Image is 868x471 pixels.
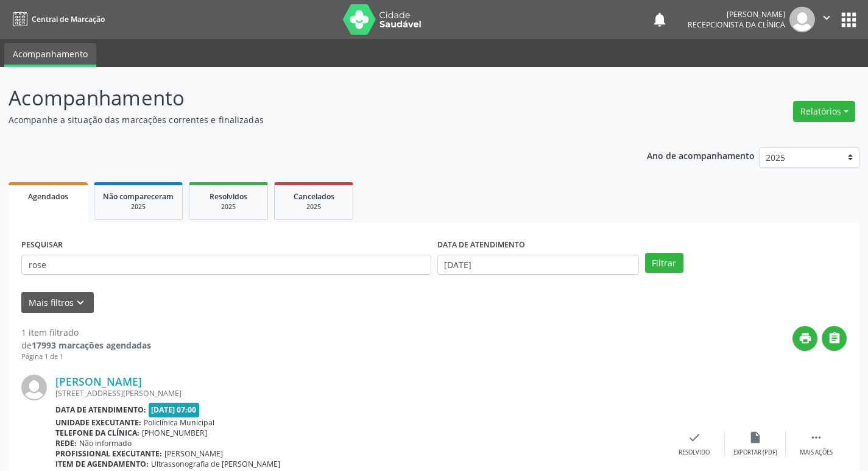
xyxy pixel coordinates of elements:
span: Central de Marcação [32,14,105,24]
p: Acompanhe a situação das marcações correntes e finalizadas [9,113,604,126]
b: Item de agendamento: [55,459,149,469]
img: img [21,375,47,400]
button: apps [838,9,859,30]
a: Acompanhamento [4,43,96,67]
i:  [820,11,833,24]
input: Selecione um intervalo [437,255,639,275]
div: de [21,339,151,352]
div: Mais ações [800,448,833,457]
div: Página 1 de 1 [21,352,151,362]
button: notifications [651,11,668,28]
span: Cancelados [294,191,334,202]
b: Unidade executante: [55,417,141,428]
input: Nome, CNS [21,255,431,275]
span: Não informado [79,438,132,448]
span: [DATE] 07:00 [149,403,200,417]
button: Filtrar [645,253,683,274]
span: Recepcionista da clínica [688,19,785,30]
span: Não compareceram [103,191,174,202]
p: Acompanhamento [9,83,604,113]
p: Ano de acompanhamento [647,147,755,163]
span: Resolvidos [210,191,247,202]
i: print [799,331,812,345]
label: PESQUISAR [21,236,63,255]
a: Central de Marcação [9,9,105,29]
button: Mais filtroskeyboard_arrow_down [21,292,94,313]
i:  [828,331,841,345]
button: Relatórios [793,101,855,122]
div: 2025 [103,202,174,211]
div: [PERSON_NAME] [688,9,785,19]
span: [PERSON_NAME] [164,448,223,459]
span: Agendados [28,191,68,202]
label: DATA DE ATENDIMENTO [437,236,525,255]
a: [PERSON_NAME] [55,375,142,388]
strong: 17993 marcações agendadas [32,339,151,351]
i: keyboard_arrow_down [74,296,87,310]
div: Resolvido [679,448,710,457]
div: 1 item filtrado [21,326,151,339]
div: [STREET_ADDRESS][PERSON_NAME] [55,388,664,398]
span: [PHONE_NUMBER] [142,428,207,438]
i: insert_drive_file [749,431,762,444]
div: Exportar (PDF) [733,448,777,457]
div: 2025 [283,202,344,211]
b: Telefone da clínica: [55,428,139,438]
img: img [789,7,815,32]
button:  [815,7,838,32]
button:  [822,326,847,351]
i:  [810,431,823,444]
b: Data de atendimento: [55,405,146,415]
b: Profissional executante: [55,448,162,459]
div: 2025 [198,202,259,211]
span: Policlínica Municipal [144,417,214,428]
button: print [792,326,817,351]
span: Ultrassonografia de [PERSON_NAME] [151,459,280,469]
i: check [688,431,701,444]
b: Rede: [55,438,77,448]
